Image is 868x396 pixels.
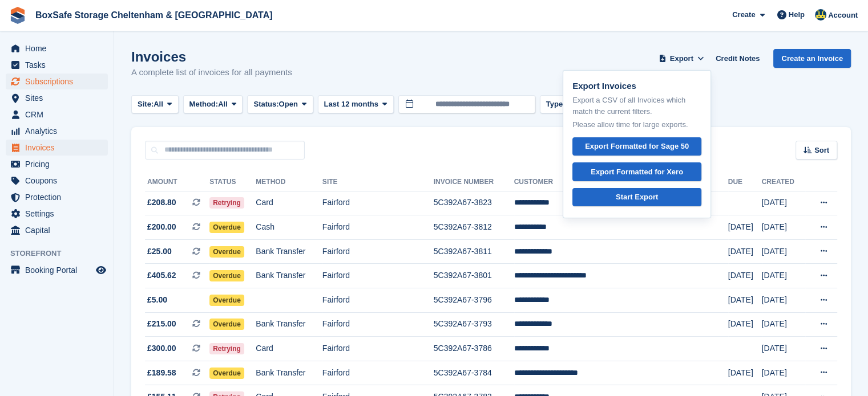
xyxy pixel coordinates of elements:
td: Fairford [322,337,434,361]
td: [DATE] [762,239,805,264]
span: £208.80 [147,197,176,209]
span: Retrying [209,197,244,209]
td: 5C392A67-3811 [434,239,514,264]
span: Pricing [25,156,94,172]
td: Bank Transfer [256,264,322,288]
p: A complete list of invoices for all payments [131,66,292,79]
span: Site: [138,99,154,110]
span: £405.62 [147,270,176,281]
div: Export Formatted for Sage 50 [585,141,689,152]
span: Account [828,10,858,21]
h1: Invoices [131,49,292,64]
a: Preview store [94,263,108,277]
th: Method [256,173,322,191]
td: [DATE] [728,288,762,313]
td: Bank Transfer [256,312,322,337]
td: [DATE] [728,312,762,337]
span: Export [670,53,693,64]
p: Please allow time for large exports. [572,119,701,130]
a: BoxSafe Storage Cheltenham & [GEOGRAPHIC_DATA] [31,6,277,25]
button: Type: All [540,95,590,114]
td: [DATE] [762,215,805,240]
a: menu [6,262,108,278]
a: menu [6,90,108,106]
div: Start Export [616,191,658,203]
a: Credit Notes [711,49,764,68]
td: Card [256,191,322,215]
span: Settings [25,206,94,222]
td: [DATE] [728,239,762,264]
span: Sites [25,90,94,106]
a: menu [6,222,108,238]
span: Last 12 months [324,99,378,110]
span: Retrying [209,343,244,354]
button: Status: Open [247,95,313,114]
span: All [218,99,228,110]
td: 5C392A67-3796 [434,288,514,313]
td: Fairford [322,239,434,264]
span: Overdue [209,368,244,379]
span: CRM [25,107,94,123]
a: menu [6,206,108,222]
td: [DATE] [762,288,805,313]
td: Fairford [322,215,434,240]
td: 5C392A67-3823 [434,191,514,215]
span: Analytics [25,123,94,139]
td: Bank Transfer [256,361,322,385]
td: 5C392A67-3801 [434,264,514,288]
td: [DATE] [728,361,762,385]
td: [DATE] [762,337,805,361]
img: stora-icon-8386f47178a22dfd0bd8f6a31ec36ba5ce8667c1dd55bd0f319d3a0aa187defe.svg [9,7,26,24]
td: Fairford [322,264,434,288]
span: Method: [189,99,219,110]
span: £25.00 [147,246,172,258]
span: Help [789,9,805,21]
th: Invoice Number [434,173,514,191]
span: Booking Portal [25,262,94,278]
a: menu [6,173,108,189]
td: [DATE] [762,312,805,337]
span: Sort [814,145,829,156]
a: menu [6,123,108,139]
th: Site [322,173,434,191]
span: £5.00 [147,294,167,306]
td: Fairford [322,312,434,337]
td: [DATE] [728,264,762,288]
span: £189.58 [147,367,176,379]
td: 5C392A67-3786 [434,337,514,361]
a: Create an Invoice [773,49,851,68]
td: Fairford [322,361,434,385]
button: Export [656,49,706,68]
a: menu [6,140,108,156]
a: menu [6,156,108,172]
td: Fairford [322,288,434,313]
span: Protection [25,189,94,205]
span: Capital [25,222,94,238]
span: Coupons [25,173,94,189]
td: [DATE] [762,191,805,215]
a: menu [6,107,108,123]
td: [DATE] [762,264,805,288]
td: Card [256,337,322,361]
span: Overdue [209,270,244,281]
td: Bank Transfer [256,239,322,264]
th: Status [209,173,256,191]
span: Home [25,40,94,56]
td: 5C392A67-3793 [434,312,514,337]
span: Invoices [25,140,94,156]
span: Overdue [209,295,244,306]
span: Subscriptions [25,74,94,89]
a: menu [6,57,108,73]
td: Fairford [322,191,434,215]
td: [DATE] [762,361,805,385]
span: Storefront [10,248,114,259]
span: Overdue [209,222,244,233]
td: [DATE] [728,215,762,240]
a: menu [6,40,108,56]
td: 5C392A67-3812 [434,215,514,240]
div: Export Formatted for Xero [591,166,683,178]
td: 5C392A67-3784 [434,361,514,385]
button: Last 12 months [318,95,394,114]
span: Overdue [209,246,244,258]
th: Created [762,173,805,191]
